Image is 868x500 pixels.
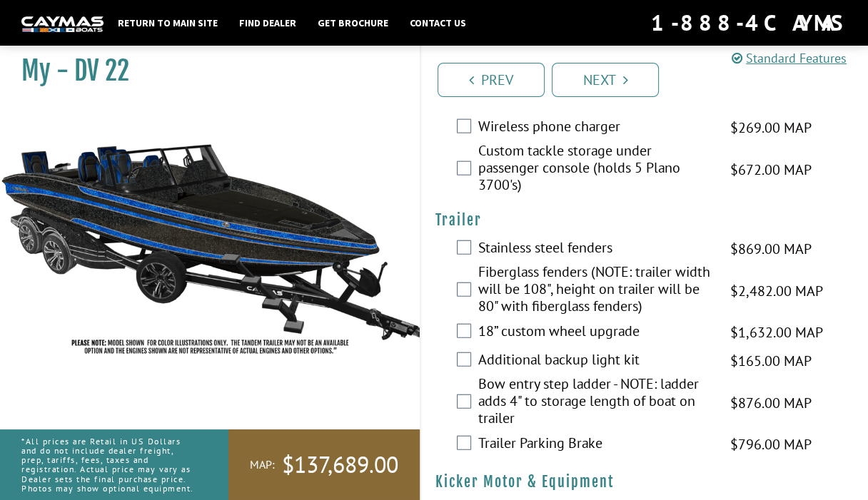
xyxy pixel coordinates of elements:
[730,434,811,455] span: $796.00 MAP
[478,142,712,197] label: Custom tackle storage under passenger console (holds 5 Plano 3700's)
[478,263,712,318] label: Fiberglass fenders (NOTE: trailer width will be 108", height on trailer will be 80" with fibergla...
[232,14,303,32] a: Find Dealer
[730,238,811,260] span: $869.00 MAP
[21,55,384,87] h1: My - DV 22
[730,280,822,302] span: $2,482.00 MAP
[250,457,275,472] span: MAP:
[478,375,712,430] label: Bow entry step ladder - NOTE: ladder adds 4" to storage length of boat on trailer
[730,392,811,414] span: $876.00 MAP
[478,239,712,260] label: Stainless steel fenders
[732,50,847,66] a: Standard Features
[435,473,854,491] h4: Kicker Motor & Equipment
[730,159,811,180] span: $672.00 MAP
[403,14,473,32] a: Contact Us
[228,429,420,500] a: MAP:$137,689.00
[478,434,712,455] label: Trailer Parking Brake
[552,63,659,97] a: Next
[282,450,398,480] span: $137,689.00
[478,118,712,138] label: Wireless phone charger
[651,7,847,39] div: 1-888-4CAYMAS
[478,322,712,343] label: 18” custom wheel upgrade
[730,322,822,343] span: $1,632.00 MAP
[311,14,395,32] a: Get Brochure
[21,429,196,500] p: *All prices are Retail in US Dollars and do not include dealer freight, prep, tariffs, fees, taxe...
[434,61,868,97] ul: Pagination
[438,63,545,97] a: Prev
[478,351,712,372] label: Additional backup light kit
[730,117,811,138] span: $269.00 MAP
[435,211,854,229] h4: Trailer
[111,14,225,32] a: Return to main site
[21,16,104,31] img: white-logo-c9c8dbefe5ff5ceceb0f0178aa75bf4bb51f6bca0971e226c86eb53dfe498488.png
[730,350,811,372] span: $165.00 MAP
